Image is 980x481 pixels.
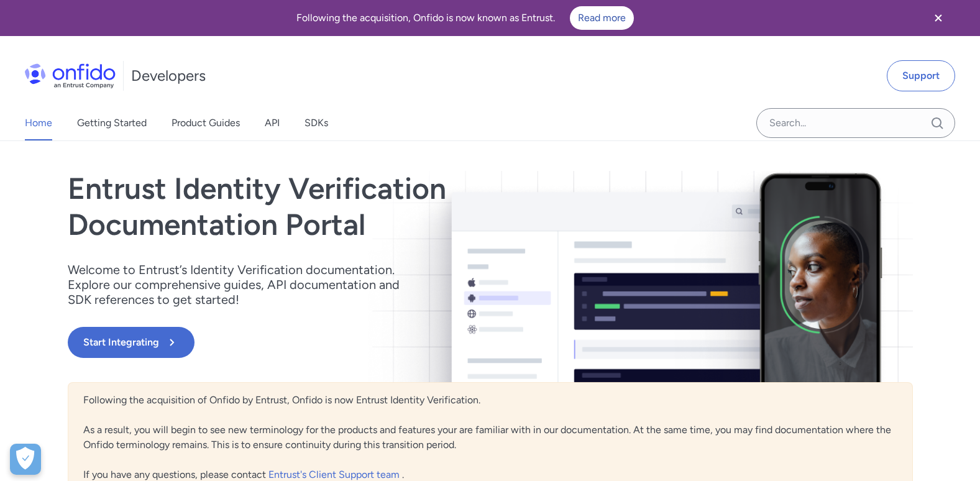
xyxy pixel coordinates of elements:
a: Entrust's Client Support team [268,469,402,480]
h1: Entrust Identity Verification Documentation Portal [68,171,659,242]
div: Following the acquisition, Onfido is now known as Entrust. [15,6,915,30]
img: Onfido Logo [25,63,116,88]
svg: Close banner [931,11,946,25]
button: Close banner [915,2,961,34]
a: Getting Started [77,106,147,140]
div: Préférences de cookies [10,444,41,475]
h1: Developers [131,66,206,86]
a: Support [887,60,955,91]
button: Ouvrir le centre de préférences [10,444,41,475]
a: Start Integrating [68,327,659,358]
a: Read more [570,6,634,30]
a: Product Guides [172,106,240,140]
a: Home [25,106,52,140]
p: Welcome to Entrust’s Identity Verification documentation. Explore our comprehensive guides, API d... [68,262,416,307]
button: Start Integrating [68,327,195,358]
a: API [265,106,280,140]
input: Onfido search input field [756,108,955,138]
a: SDKs [305,106,328,140]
